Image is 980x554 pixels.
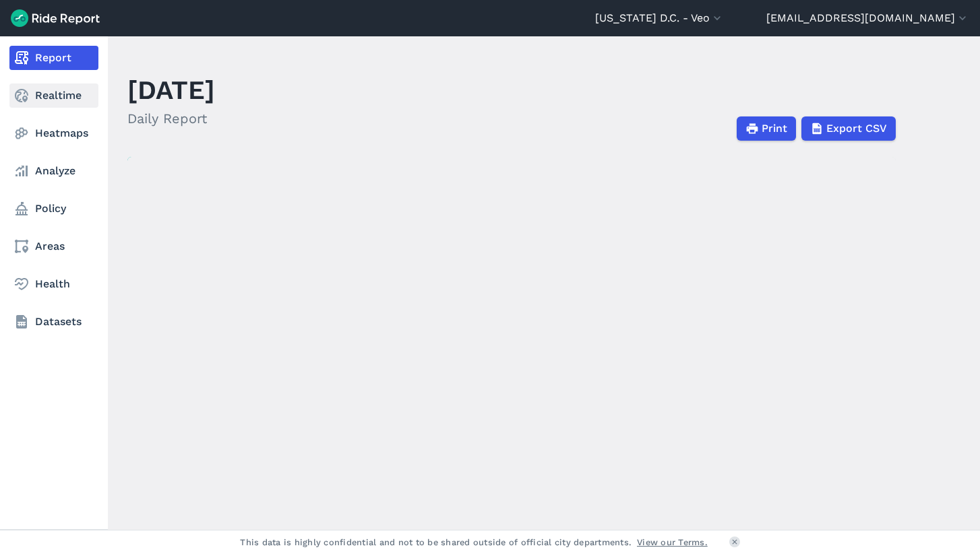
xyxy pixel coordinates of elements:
a: Policy [9,197,98,221]
button: Export CSV [801,116,896,141]
a: Health [9,272,98,296]
h2: Daily Report [127,108,215,129]
a: Realtime [9,83,98,108]
button: [EMAIL_ADDRESS][DOMAIN_NAME] [766,10,969,26]
img: Ride Report [11,9,100,27]
a: Report [9,46,98,70]
h1: [DATE] [127,71,215,108]
a: View our Terms. [637,536,708,549]
a: Analyze [9,159,98,183]
span: Export CSV [826,120,887,137]
a: Areas [9,234,98,258]
button: [US_STATE] D.C. - Veo [595,10,724,26]
span: Print [762,120,787,137]
a: Datasets [9,310,98,334]
a: Heatmaps [9,121,98,145]
button: Print [737,116,796,141]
